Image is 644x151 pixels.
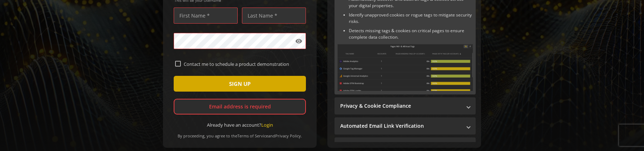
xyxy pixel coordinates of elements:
label: Contact me to schedule a product demonstration [181,61,304,67]
mat-expansion-panel-header: Automated Email Link Verification [335,117,476,135]
mat-expansion-panel-header: Privacy & Cookie Compliance [335,97,476,115]
div: By proceeding, you agree to the and . [174,128,306,138]
div: Email address is required [174,99,306,115]
mat-panel-title: Privacy & Cookie Compliance [340,102,461,109]
span: SIGN UP [229,77,251,90]
img: Sitewide Inventory & Monitoring [337,44,473,91]
input: Last Name * [242,8,306,24]
button: SIGN UP [174,76,306,92]
mat-panel-title: Automated Email Link Verification [340,122,461,130]
a: Terms of Service [237,133,268,138]
a: Privacy Policy [275,133,301,138]
mat-icon: visibility [295,38,302,45]
li: Identify unapproved cookies or rogue tags to mitigate security risks. [349,12,473,25]
div: Already have an account? [174,122,306,128]
input: First Name * [174,8,238,24]
li: Detects missing tags & cookies on critical pages to ensure complete data collection. [349,28,473,40]
a: Login [261,122,273,128]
